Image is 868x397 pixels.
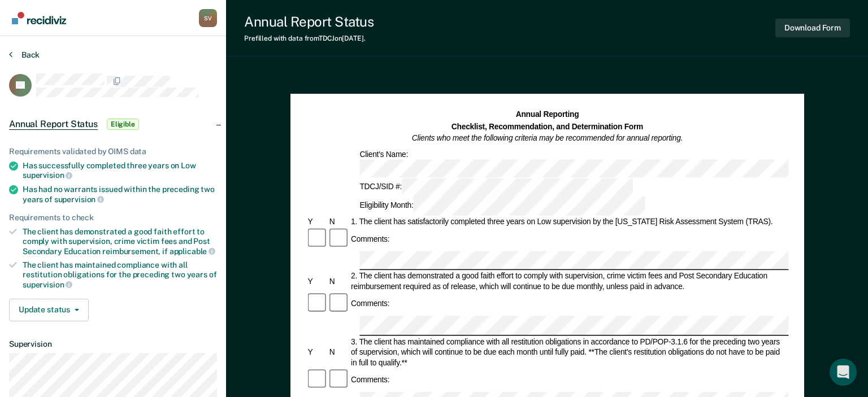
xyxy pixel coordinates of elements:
[775,19,850,37] button: Download Form
[9,299,89,321] button: Update status
[830,359,857,386] div: Open Intercom Messenger
[306,276,327,286] div: Y
[358,197,646,216] div: Eligibility Month:
[349,271,788,292] div: 2. The client has demonstrated a good faith effort to comply with supervision, crime victim fees ...
[23,161,217,180] div: Has successfully completed three years on Low
[327,216,349,226] div: N
[9,213,217,223] div: Requirements to check
[306,347,327,357] div: Y
[170,247,215,256] span: applicable
[244,34,374,42] div: Prefilled with data from TDCJ on [DATE] .
[411,134,683,142] em: Clients who meet the following criteria may be recommended for annual reporting.
[9,50,40,60] button: Back
[9,147,217,156] div: Requirements validated by OIMS data
[349,374,391,385] div: Comments:
[306,216,327,226] div: Y
[23,227,217,256] div: The client has demonstrated a good faith effort to comply with supervision, crime victim fees and...
[349,233,391,243] div: Comments:
[327,276,349,286] div: N
[349,337,788,368] div: 3. The client has maintained compliance with all restitution obligations in accordance to PD/POP-...
[54,195,104,204] span: supervision
[9,119,98,130] span: Annual Report Status
[358,178,635,197] div: TDCJ/SID #:
[12,12,66,24] img: Recidiviz
[349,216,788,226] div: 1. The client has satisfactorily completed three years on Low supervision by the [US_STATE] Risk ...
[107,119,139,130] span: Eligible
[23,280,72,289] span: supervision
[244,14,374,30] div: Annual Report Status
[23,185,217,204] div: Has had no warrants issued within the preceding two years of
[199,9,217,27] button: Profile dropdown button
[199,9,217,27] div: S V
[9,339,217,349] dt: Supervision
[515,110,579,119] strong: Annual Reporting
[23,171,72,180] span: supervision
[451,122,643,130] strong: Checklist, Recommendation, and Determination Form
[349,299,391,309] div: Comments:
[327,347,349,357] div: N
[23,260,217,289] div: The client has maintained compliance with all restitution obligations for the preceding two years of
